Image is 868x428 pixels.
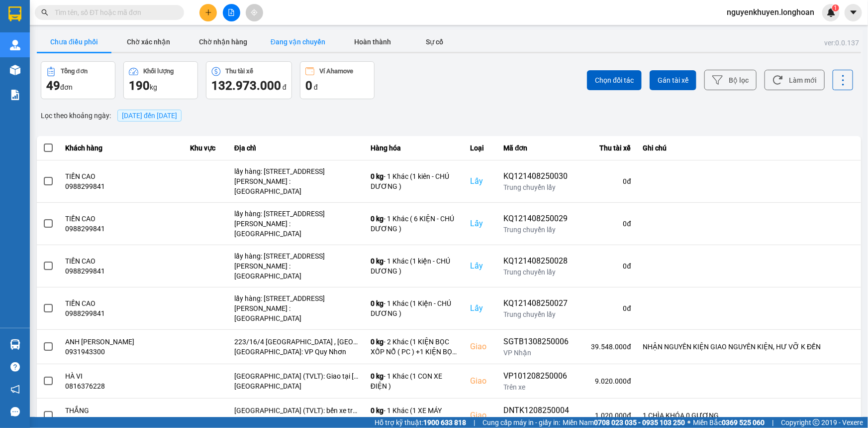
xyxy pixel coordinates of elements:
[66,266,179,276] div: 0988299841
[234,176,359,196] div: [PERSON_NAME] : [GEOGRAPHIC_DATA]
[371,172,384,180] span: 0 kg
[66,298,179,308] div: TIỀN CAO
[834,4,837,11] span: 1
[371,214,458,234] div: - 1 Khác ( 6 KIỆN - CHÚ DƯƠNG )
[371,407,384,415] span: 0 kg
[594,419,685,427] strong: 0708 023 035 - 0935 103 250
[482,417,560,428] span: Cung cấp máy in - giấy in:
[234,381,359,391] div: [GEOGRAPHIC_DATA]
[637,136,861,160] th: Ghi chú
[772,417,773,428] span: |
[234,261,359,281] div: [PERSON_NAME] : [GEOGRAPHIC_DATA]
[503,267,570,277] div: Trung chuyển lấy
[10,339,20,350] img: warehouse-icon
[765,70,825,90] button: Làm mới
[305,79,312,93] span: 0
[228,9,235,16] span: file-add
[813,419,820,426] span: copyright
[470,218,491,230] div: Lấy
[66,381,179,391] div: 0816376228
[503,417,570,427] div: Trên xe
[464,136,497,160] th: Loại
[423,419,466,427] strong: 1900 633 818
[226,68,254,75] div: Thu tài xế
[503,405,570,417] div: DNTK1208250004
[849,8,858,17] span: caret-down
[643,411,855,421] div: 1 CHÌA KHÓA,0 GƯƠNG
[123,61,198,99] button: Khối lượng190kg
[129,78,193,94] div: kg
[687,421,690,425] span: ⚪️
[206,61,292,99] button: Thu tài xế132.973.000 đ
[234,251,359,261] div: lấy hàng: [STREET_ADDRESS]
[719,6,822,18] span: nguyenkhuyen.longhoan
[335,32,410,52] button: Hoàn thành
[41,9,48,16] span: search
[300,61,375,99] button: Ví Ahamove0 đ
[66,371,179,381] div: HÀ VI
[251,9,258,16] span: aim
[470,302,491,314] div: Lấy
[199,4,217,21] button: plus
[722,419,765,427] strong: 0369 525 060
[129,79,150,93] span: 190
[845,4,862,21] button: caret-down
[234,219,359,239] div: [PERSON_NAME] : [GEOGRAPHIC_DATA]
[503,213,570,225] div: KQ121408250029
[10,40,20,50] img: warehouse-icon
[319,68,353,75] div: Ví Ahamove
[503,382,570,392] div: Trên xe
[143,68,174,75] div: Khối lượng
[371,337,458,357] div: - 2 Khác (1 KIỆN BỌC XỐP NỔ ( PC ) +1 KIỆN BỌC XỐP NỔ MÀNG HÌNH )
[704,70,757,90] button: Bộ lọc
[246,4,263,21] button: aim
[650,70,696,90] button: Gán tài xế
[371,257,384,265] span: 0 kg
[371,299,384,307] span: 0 kg
[10,362,20,372] span: question-circle
[8,6,21,21] img: logo-vxr
[234,406,359,416] div: [GEOGRAPHIC_DATA] (TVLT): bến xe trung tâm [GEOGRAPHIC_DATA]
[832,4,839,11] sup: 1
[582,176,631,186] div: 0 đ
[470,341,491,353] div: Giao
[582,342,631,352] div: 39.548.000 đ
[371,372,384,380] span: 0 kg
[41,61,115,99] button: Tổng đơn49đơn
[371,371,458,391] div: - 1 Khác (1 CON XE ĐIỆN )
[595,75,634,85] span: Chọn đối tác
[503,182,570,192] div: Trung chuyển lấy
[582,376,631,386] div: 9.020.000 đ
[41,110,111,121] span: Lọc theo khoảng ngày :
[234,337,359,347] div: 223/16/4 [GEOGRAPHIC_DATA] , [GEOGRAPHIC_DATA] , [GEOGRAPHIC_DATA]
[371,215,384,223] span: 0 kg
[365,136,464,160] th: Hàng hóa
[234,303,359,323] div: [PERSON_NAME] : [GEOGRAPHIC_DATA]
[563,417,685,428] span: Miền Nam
[827,8,836,17] img: icon-new-feature
[66,214,179,224] div: TIỀN CAO
[185,136,228,160] th: Khu vực
[305,78,369,94] div: đ
[66,256,179,266] div: TIỀN CAO
[117,110,182,122] span: [DATE] đến [DATE]
[10,385,20,394] span: notification
[46,78,110,94] div: đơn
[122,112,177,120] span: 14/08/2025 đến 14/08/2025
[375,417,466,428] span: Hỗ trợ kỹ thuật:
[66,416,179,426] div: 0585389555
[582,219,631,229] div: 0 đ
[371,338,384,346] span: 0 kg
[470,410,491,422] div: Giao
[228,136,365,160] th: Địa chỉ
[470,175,491,187] div: Lấy
[37,32,111,52] button: Chưa điều phối
[66,347,179,357] div: 0931943300
[582,411,631,421] div: 1.020.000 đ
[658,75,688,85] span: Gán tài xế
[66,171,179,181] div: TIỀN CAO
[66,224,179,234] div: 0988299841
[470,375,491,387] div: Giao
[371,298,458,318] div: - 1 Khác (1 Kiện - CHÚ DƯƠNG )
[60,136,185,160] th: Khách hàng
